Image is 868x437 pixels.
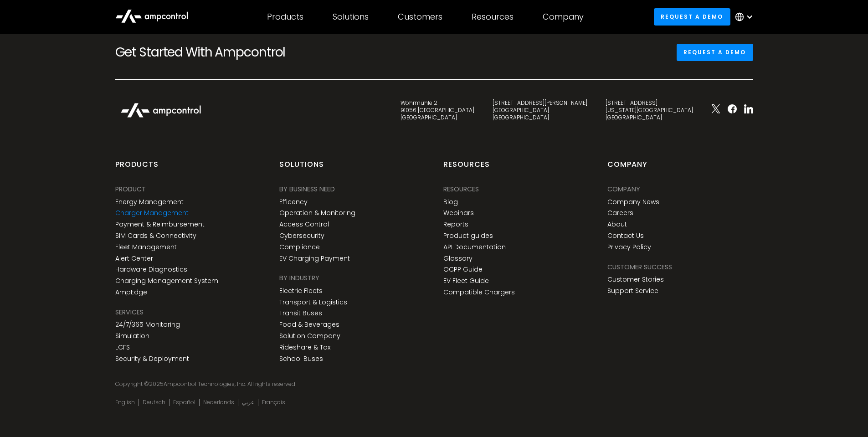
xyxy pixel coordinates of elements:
a: Webinars [443,209,474,217]
a: Contact Us [607,232,644,240]
div: Customer success [607,262,672,272]
a: Company News [607,198,659,206]
a: Compliance [279,243,320,251]
a: Product guides [443,232,493,240]
a: Support Service [607,287,658,295]
a: Hardware Diagnostics [115,266,187,273]
div: [STREET_ADDRESS][PERSON_NAME] [GEOGRAPHIC_DATA] [GEOGRAPHIC_DATA] [493,99,587,121]
a: Careers [607,209,633,217]
a: Electric Fleets [279,287,323,295]
a: Simulation [115,332,149,340]
div: Resources [443,159,490,177]
div: Solutions [279,159,324,177]
a: Security & Deployment [115,355,189,363]
span: 2025 [149,380,164,388]
a: Reports [443,221,468,228]
a: Efficency [279,198,308,206]
div: Solutions [333,12,369,22]
div: Customers [398,12,442,22]
a: Rideshare & Taxi [279,344,332,351]
h2: Get Started With Ampcontrol [115,45,316,60]
a: 24/7/365 Monitoring [115,321,180,329]
a: Payment & Reimbursement [115,221,205,228]
div: BY INDUSTRY [279,273,319,283]
a: School Buses [279,355,323,363]
a: AmpEdge [115,288,147,296]
div: Resources [443,184,479,194]
div: SERVICES [115,307,144,317]
a: Food & Beverages [279,321,339,329]
a: SIM Cards & Connectivity [115,232,196,240]
div: products [115,159,159,177]
div: BY BUSINESS NEED [279,184,335,194]
a: Blog [443,198,458,206]
a: Deutsch [143,399,165,406]
a: Charging Management System [115,277,218,285]
div: Copyright © Ampcontrol Technologies, Inc. All rights reserved [115,380,753,388]
div: [STREET_ADDRESS] [US_STATE][GEOGRAPHIC_DATA] [GEOGRAPHIC_DATA] [606,99,693,121]
a: Cybersecurity [279,232,324,240]
div: Company [543,12,584,22]
div: Products [267,12,303,22]
a: Transport & Logistics [279,298,347,306]
a: Access Control [279,221,329,228]
a: Compatible Chargers [443,288,515,296]
div: Company [607,159,647,177]
a: Privacy Policy [607,243,651,251]
a: Glossary [443,255,473,262]
a: API Documentation [443,243,506,251]
a: عربي [242,399,254,406]
a: Operation & Monitoring [279,209,355,217]
a: Nederlands [203,399,234,406]
a: Solution Company [279,332,340,340]
a: Alert Center [115,255,153,262]
a: Fleet Management [115,243,177,251]
a: Request a demo [654,8,730,25]
a: About [607,221,627,228]
a: Français [262,399,285,406]
a: EV Charging Payment [279,255,350,262]
div: Resources [472,12,514,22]
a: LCFS [115,344,130,351]
a: Charger Management [115,209,189,217]
a: Español [173,399,195,406]
div: Company [607,184,640,194]
div: PRODUCT [115,184,146,194]
img: Ampcontrol Logo [115,98,206,123]
a: Customer Stories [607,276,664,283]
a: Request a demo [677,44,753,61]
div: Wöhrmühle 2 91056 [GEOGRAPHIC_DATA] [GEOGRAPHIC_DATA] [401,99,474,121]
a: Transit Buses [279,309,322,317]
a: English [115,399,135,406]
a: Energy Management [115,198,184,206]
a: OCPP Guide [443,266,483,273]
a: EV Fleet Guide [443,277,489,285]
